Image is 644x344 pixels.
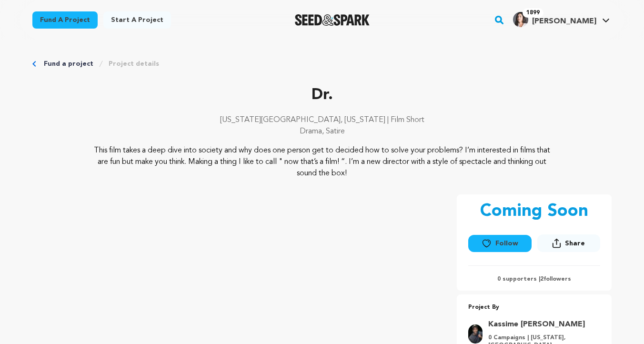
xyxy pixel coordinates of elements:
[511,10,612,27] a: Gabriella B.'s Profile
[537,234,600,252] button: Share
[540,276,543,282] span: 2
[480,202,588,221] p: Coming Soon
[523,8,543,18] span: 1899
[32,59,612,69] div: Breadcrumb
[295,14,370,26] a: Seed&Spark Homepage
[32,84,612,107] p: Dr.
[468,275,600,283] p: 0 supporters | followers
[91,145,554,179] p: This film takes a deep dive into society and why does one person get to decided how to solve your...
[513,12,528,27] img: headshot%20screenshot.jpg
[109,59,159,69] a: Project details
[468,235,531,252] button: Follow
[295,14,370,26] img: Seed&Spark Logo Dark Mode
[32,126,612,137] p: Drama, Satire
[565,239,585,248] span: Share
[537,234,600,256] span: Share
[44,59,93,69] a: Fund a project
[513,12,596,27] div: Gabriella B.'s Profile
[511,10,612,30] span: Gabriella B.'s Profile
[532,18,596,25] span: [PERSON_NAME]
[468,324,483,344] img: 5fb20b9f8f221cb0.jpg
[468,302,600,313] p: Project By
[32,114,612,126] p: [US_STATE][GEOGRAPHIC_DATA], [US_STATE] | Film Short
[32,11,98,29] a: Fund a project
[103,11,171,29] a: Start a project
[488,319,594,330] a: Goto Kassime Fofana profile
